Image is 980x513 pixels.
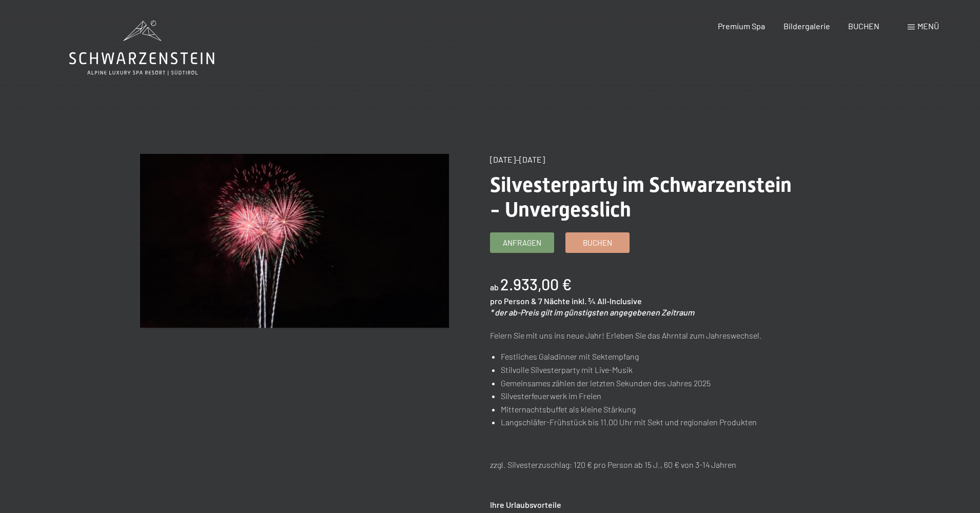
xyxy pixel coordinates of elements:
b: 2.933,00 € [500,275,572,293]
strong: Ihre Urlaubsvorteile [490,500,561,509]
p: zzgl. Silvesterzuschlag: 120 € pro Person ab 15 J., 60 € von 3-14 Jahren [490,458,799,471]
a: BUCHEN [848,21,879,31]
span: [DATE]–[DATE] [490,154,545,164]
li: Gemeinsames zählen der letzten Sekunden des Jahres 2025 [501,377,799,390]
img: Silvesterparty im Schwarzenstein - Unvergesslich [140,154,449,328]
li: Langschläfer-Frühstück bis 11.00 Uhr mit Sekt und regionalen Produkten [501,416,799,429]
a: Anfragen [491,233,554,252]
span: 7 Nächte [538,296,570,306]
li: Mitternachtsbuffet als kleine Stärkung [501,403,799,416]
em: * der ab-Preis gilt im günstigsten angegebenen Zeitraum [490,307,694,317]
span: Anfragen [503,238,541,248]
p: Feiern Sie mit uns ins neue Jahr! Erleben Sie das Ahrntal zum Jahreswechsel. [490,329,799,342]
span: Menü [917,21,939,31]
li: Festliches Galadinner mit Sektempfang [501,350,799,363]
li: Stilvolle Silvesterparty mit Live-Musik [501,363,799,377]
a: Buchen [566,233,629,252]
span: Buchen [583,238,612,248]
span: Silvesterparty im Schwarzenstein - Unvergesslich [490,173,792,222]
span: ab [490,282,499,292]
span: pro Person & [490,296,537,306]
li: Silvesterfeuerwerk im Freien [501,389,799,403]
a: Premium Spa [718,21,765,31]
a: Bildergalerie [783,21,830,31]
span: inkl. ¾ All-Inclusive [572,296,642,306]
